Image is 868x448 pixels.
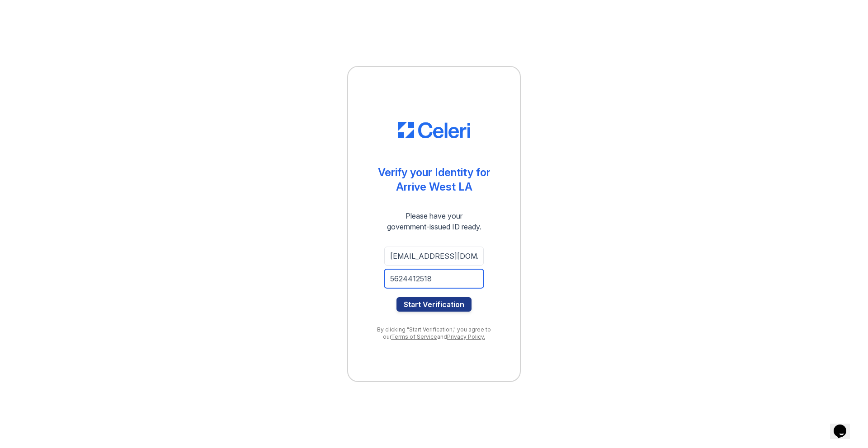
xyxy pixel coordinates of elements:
input: Phone [384,269,484,288]
img: CE_Logo_Blue-a8612792a0a2168367f1c8372b55b34899dd931a85d93a1a3d3e32e68fde9ad4.png [398,122,470,138]
div: Please have your government-issued ID ready. [371,210,498,232]
iframe: chat widget [830,412,859,439]
div: Verify your Identity for Arrive West LA [378,165,491,194]
a: Terms of Service [391,333,437,340]
a: Privacy Policy. [447,333,485,340]
button: Start Verification [396,297,472,312]
input: Email [384,247,484,266]
div: By clicking "Start Verification," you agree to our and [366,326,502,341]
